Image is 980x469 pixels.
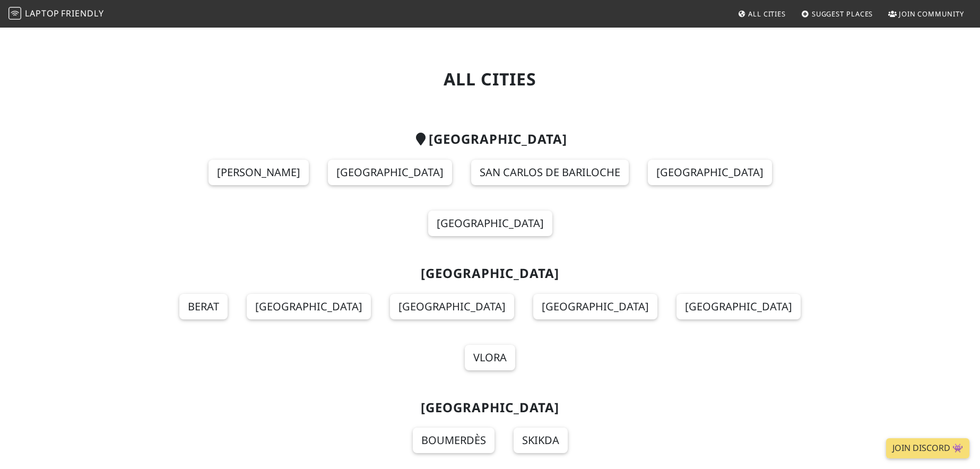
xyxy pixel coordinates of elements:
a: Berat [179,294,228,319]
span: Suggest Places [812,9,873,19]
a: [GEOGRAPHIC_DATA] [428,211,552,236]
a: [GEOGRAPHIC_DATA] [677,294,801,319]
a: [GEOGRAPHIC_DATA] [648,160,772,185]
a: Skikda [514,428,568,453]
a: [GEOGRAPHIC_DATA] [390,294,514,319]
a: Vlora [465,345,515,370]
span: All Cities [748,9,786,19]
a: Join Discord 👾 [886,438,969,458]
a: Boumerdès [413,428,495,453]
a: Suggest Places [797,4,878,23]
a: All Cities [733,4,790,23]
a: Join Community [884,4,968,23]
h2: [GEOGRAPHIC_DATA] [146,132,834,147]
span: Laptop [25,7,59,19]
a: [PERSON_NAME] [209,160,309,185]
h2: [GEOGRAPHIC_DATA] [146,266,834,281]
span: Friendly [61,7,103,19]
a: [GEOGRAPHIC_DATA] [247,294,371,319]
a: LaptopFriendly LaptopFriendly [8,5,104,23]
h1: All Cities [146,69,834,89]
img: LaptopFriendly [8,7,21,20]
a: [GEOGRAPHIC_DATA] [533,294,657,319]
h2: [GEOGRAPHIC_DATA] [146,400,834,415]
a: [GEOGRAPHIC_DATA] [328,160,452,185]
span: Join Community [899,9,964,19]
a: San Carlos de Bariloche [471,160,629,185]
